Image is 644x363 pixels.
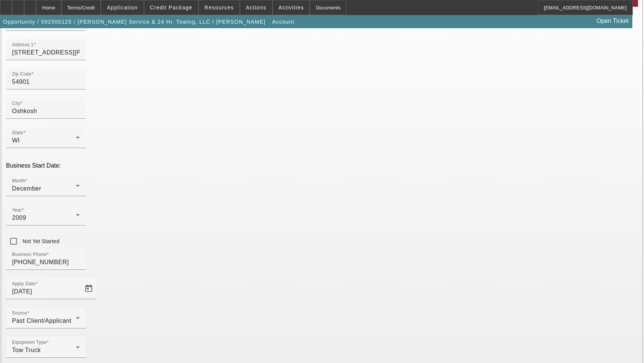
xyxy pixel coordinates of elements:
span: Account [272,19,294,25]
mat-label: Apply Date [12,281,35,286]
button: Activities [273,0,310,15]
mat-label: Equipment Type [12,340,47,345]
a: Open Ticket [594,15,632,27]
button: Application [101,0,143,15]
button: Account [270,15,296,29]
button: Resources [199,0,239,15]
span: Activities [279,5,304,11]
mat-label: Zip Code [12,72,32,77]
span: Past Client/Applicant [12,318,71,324]
button: Open calendar [81,281,96,296]
mat-label: State [12,130,23,135]
mat-label: City [12,101,20,106]
mat-label: Address 1 [12,42,33,47]
span: December [12,185,41,192]
button: Credit Package [144,0,198,15]
span: Tow Truck [12,347,41,353]
span: Resources [205,5,234,11]
mat-label: Source [12,311,27,316]
span: Credit Package [150,5,192,11]
span: WI [12,137,20,144]
p: Business Start Date: [6,162,638,169]
mat-label: Year [12,208,22,213]
span: Application [107,5,138,11]
span: 2009 [12,215,26,221]
span: Actions [246,5,267,11]
mat-label: Month [12,178,25,183]
button: Actions [240,0,272,15]
mat-label: Business Phone [12,252,47,257]
label: Not Yet Started [21,237,59,245]
span: Opportunity / 092500125 / [PERSON_NAME] Service & 24 Hr. Towing, LLC / [PERSON_NAME] [3,19,265,25]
